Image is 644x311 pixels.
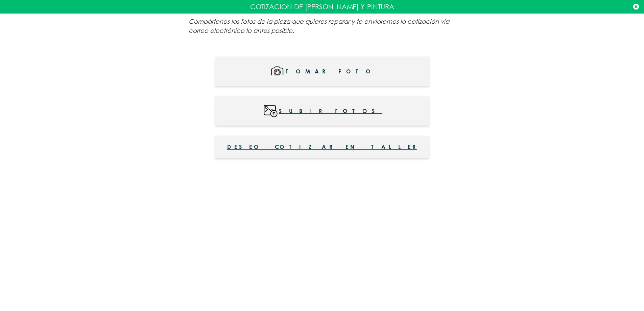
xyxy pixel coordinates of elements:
[215,136,429,158] button: Deseo cotizar en taller
[215,57,429,86] button: Tomar foto
[286,64,375,79] span: Tomar foto
[227,143,417,151] span: Deseo cotizar en taller
[215,96,429,126] button: Subir fotos
[5,2,639,12] p: COTIZACION DE [PERSON_NAME] Y PINTURA
[262,103,279,118] img: wWc3mI9nliSrAAAAABJRU5ErkJggg==
[269,64,286,79] img: mMoqUg+Y6aUS6LnDlxD7Bo0MZxWs6HFM5cnHM4Qtg4Rn
[189,17,456,35] p: Compártenos las fotos de la pieza que quieres reparar y te enviaremos la cotización vía correo el...
[279,103,382,118] span: Subir fotos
